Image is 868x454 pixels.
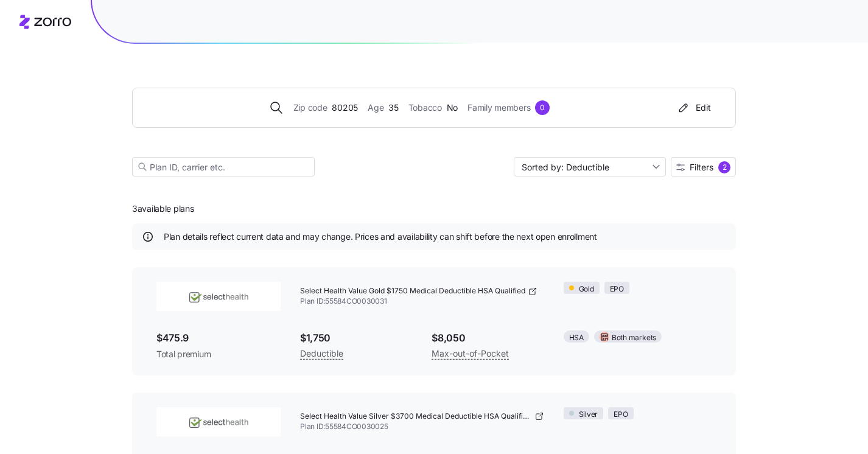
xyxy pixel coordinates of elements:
span: Total premium [156,348,281,360]
span: Plan ID: 55584CO0030031 [300,296,544,307]
span: Zip code [293,101,327,114]
span: EPO [614,409,628,421]
span: Deductible [300,346,343,361]
span: Silver [579,409,598,421]
img: SelectHealth [156,282,281,311]
span: Tobacco [408,101,442,114]
span: Plan ID: 55584CO0030025 [300,422,544,432]
span: EPO [610,284,624,295]
span: Max-out-of-Pocket [432,346,509,361]
span: Filters [690,163,713,172]
div: 0 [535,100,550,115]
span: No [447,101,458,114]
span: Select Health Value Silver $3700 Medical Deductible HSA Qualified Off Exchange [300,411,532,422]
span: 35 [388,101,398,114]
span: 80205 [332,101,358,114]
input: Plan ID, carrier etc. [132,157,315,176]
span: $1,750 [300,330,412,346]
button: Filters2 [671,157,736,176]
img: SelectHealth [156,407,281,436]
span: Select Health Value Gold $1750 Medical Deductible HSA Qualified [300,286,525,296]
input: Sort by [514,157,666,176]
span: Both markets [612,332,656,344]
button: Edit [671,98,716,117]
span: Plan details reflect current data and may change. Prices and availability can shift before the ne... [164,231,597,243]
span: Age [368,101,383,114]
span: HSA [569,332,584,344]
span: Family members [467,101,530,114]
span: Gold [579,284,594,295]
span: $8,050 [432,330,544,346]
div: Edit [676,102,711,114]
div: 2 [718,161,730,173]
span: $475.9 [156,330,281,346]
span: 3 available plans [132,203,194,215]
